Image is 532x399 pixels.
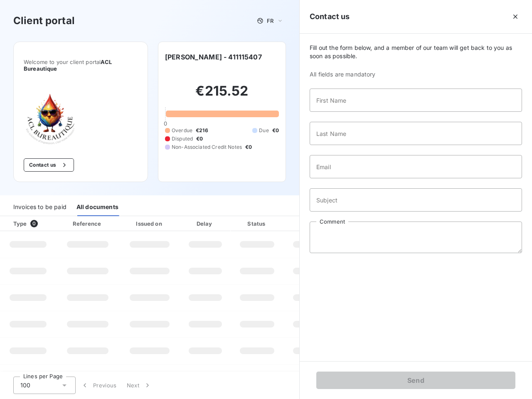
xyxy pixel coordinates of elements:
h2: €215.52 [165,83,279,108]
span: €216 [196,127,208,134]
div: All documents [76,199,118,216]
span: €0 [196,135,203,143]
span: Due [259,127,268,134]
input: placeholder [310,155,522,178]
div: Type [8,219,54,228]
h3: Client portal [13,13,75,28]
div: Amount [285,219,338,228]
h5: Contact us [310,11,350,22]
span: €0 [272,127,279,134]
button: Send [316,372,515,389]
div: Issued on [121,219,178,228]
input: placeholder [310,188,522,212]
button: Previous [76,377,122,394]
span: €0 [245,143,252,151]
input: placeholder [310,89,522,112]
span: ACL Bureautique [24,59,112,72]
span: Overdue [172,127,192,134]
h6: [PERSON_NAME] - 411115407 [165,52,262,62]
div: Reference [73,220,101,227]
span: Fill out the form below, and a member of our team will get back to you as soon as possible. [310,44,522,60]
img: Company logo [24,92,77,145]
span: All fields are mandatory [310,70,522,79]
span: Non-Associated Credit Notes [172,143,242,151]
span: 0 [30,220,38,227]
button: Next [122,377,157,394]
span: 0 [164,120,167,127]
input: placeholder [310,122,522,145]
div: Delay [182,219,229,228]
span: Disputed [172,135,193,143]
div: Status [232,219,282,228]
span: 100 [20,381,30,389]
div: Invoices to be paid [13,199,66,216]
span: FR [267,17,273,24]
span: Welcome to your client portal [24,59,138,72]
button: Contact us [24,158,74,172]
